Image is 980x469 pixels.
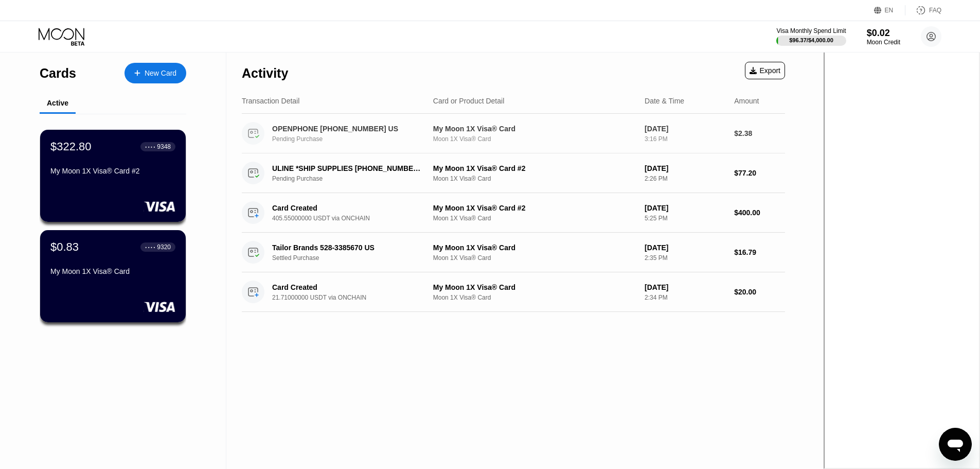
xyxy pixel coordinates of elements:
div: ● ● ● ● [145,145,155,148]
div: Active [47,99,68,107]
div: Card Created [272,204,425,212]
div: My Moon 1X Visa® Card [433,244,636,252]
div: New Card [124,63,186,83]
div: Date & Time [645,97,684,105]
div: $0.02Moon Credit [867,28,900,46]
div: Moon 1X Visa® Card [433,294,636,301]
div: 21.71000000 USDT via ONCHAIN [272,294,437,301]
div: [DATE] [645,125,726,133]
div: Moon 1X Visa® Card [433,135,636,143]
div: Card or Product Detail [433,97,505,105]
div: 5:25 PM [645,215,726,222]
div: $400.00 [734,209,785,217]
div: Transaction Detail [242,97,299,105]
div: New Card [145,69,176,78]
div: Pending Purchase [272,135,437,143]
div: 2:35 PM [645,254,726,262]
div: Export [750,66,780,75]
div: $20.00 [734,288,785,296]
div: My Moon 1X Visa® Card [50,267,175,275]
div: Amount [734,97,759,105]
div: FAQ [905,5,941,15]
div: $16.79 [734,248,785,256]
div: $77.20 [734,169,785,177]
div: FAQ [929,7,941,14]
div: My Moon 1X Visa® Card #2 [50,167,175,175]
div: My Moon 1X Visa® Card [433,283,636,291]
div: Pending Purchase [272,175,437,182]
div: Moon 1X Visa® Card [433,215,636,222]
div: OPENPHONE [PHONE_NUMBER] US [272,125,425,133]
div: $322.80 [50,140,92,153]
div: Card Created405.55000000 USDT via ONCHAINMy Moon 1X Visa® Card #2Moon 1X Visa® Card[DATE]5:25 PM$... [242,193,785,233]
div: $2.38 [734,129,785,137]
div: Export [745,62,785,79]
div: ● ● ● ● [145,246,155,249]
div: $0.83● ● ● ●9320My Moon 1X Visa® Card [40,230,186,322]
div: $0.83 [50,240,79,254]
div: 9320 [157,244,171,251]
div: $322.80● ● ● ●9348My Moon 1X Visa® Card #2 [40,130,186,222]
div: Settled Purchase [272,254,437,262]
div: 2:34 PM [645,294,726,301]
div: Cards [40,66,76,81]
div: 405.55000000 USDT via ONCHAIN [272,215,437,222]
div: $96.37 / $4,000.00 [789,37,833,43]
div: [DATE] [645,244,726,252]
div: [DATE] [645,164,726,172]
div: Moon 1X Visa® Card [433,175,636,182]
div: ULINE *SHIP SUPPLIES [PHONE_NUMBER] US [272,164,425,172]
div: My Moon 1X Visa® Card [433,125,636,133]
div: My Moon 1X Visa® Card #2 [433,204,636,212]
div: Card Created21.71000000 USDT via ONCHAINMy Moon 1X Visa® CardMoon 1X Visa® Card[DATE]2:34 PM$20.00 [242,272,785,312]
div: EN [874,5,905,15]
div: Card Created [272,283,425,291]
div: Activity [242,66,288,81]
div: OPENPHONE [PHONE_NUMBER] USPending PurchaseMy Moon 1X Visa® CardMoon 1X Visa® Card[DATE]3:16 PM$2.38 [242,114,785,153]
div: Tailor Brands 528-3385670 USSettled PurchaseMy Moon 1X Visa® CardMoon 1X Visa® Card[DATE]2:35 PM$... [242,233,785,272]
div: 2:26 PM [645,175,726,182]
div: My Moon 1X Visa® Card #2 [433,164,636,172]
div: Moon Credit [867,39,900,46]
div: EN [885,7,894,14]
div: Moon 1X Visa® Card [433,254,636,262]
iframe: Button to launch messaging window [939,428,972,461]
div: Tailor Brands 528-3385670 US [272,244,425,252]
div: ULINE *SHIP SUPPLIES [PHONE_NUMBER] USPending PurchaseMy Moon 1X Visa® Card #2Moon 1X Visa® Card[... [242,153,785,193]
div: [DATE] [645,283,726,291]
div: $0.02 [867,28,900,39]
div: [DATE] [645,204,726,212]
div: 3:16 PM [645,135,726,143]
div: 9348 [157,143,171,150]
div: Visa Monthly Spend Limit$96.37/$4,000.00 [776,27,846,46]
div: Visa Monthly Spend Limit [776,27,846,34]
